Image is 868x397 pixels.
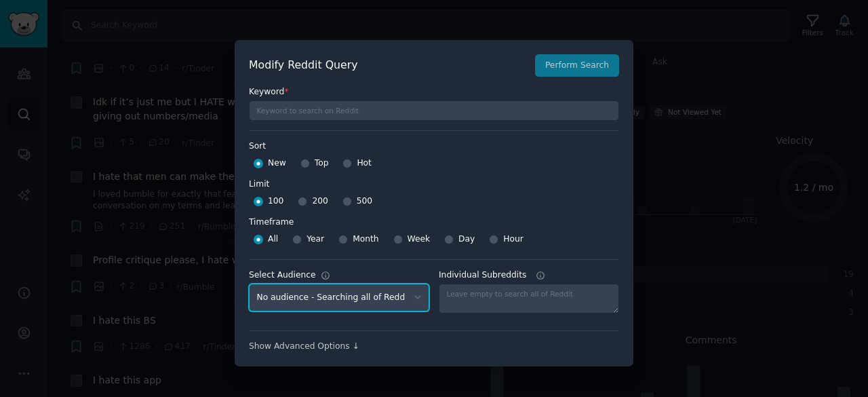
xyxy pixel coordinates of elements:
span: 100 [268,195,283,208]
span: 500 [357,195,372,208]
span: Month [353,233,378,246]
label: Sort [249,140,619,153]
span: 200 [312,195,328,208]
span: Day [458,233,475,246]
label: Keyword [249,86,619,98]
div: Show Advanced Options ↓ [249,341,619,353]
span: Year [307,233,324,246]
span: Hot [357,157,372,170]
h2: Modify Reddit Query [249,57,528,74]
label: Timeframe [249,212,619,229]
input: Keyword to search on Reddit [249,100,619,121]
label: Individual Subreddits [439,269,619,282]
span: New [268,157,286,170]
span: Top [315,157,329,170]
div: Select Audience [249,269,316,282]
span: All [268,233,278,246]
span: Hour [503,233,524,246]
span: Week [408,233,431,246]
div: Limit [249,178,269,191]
